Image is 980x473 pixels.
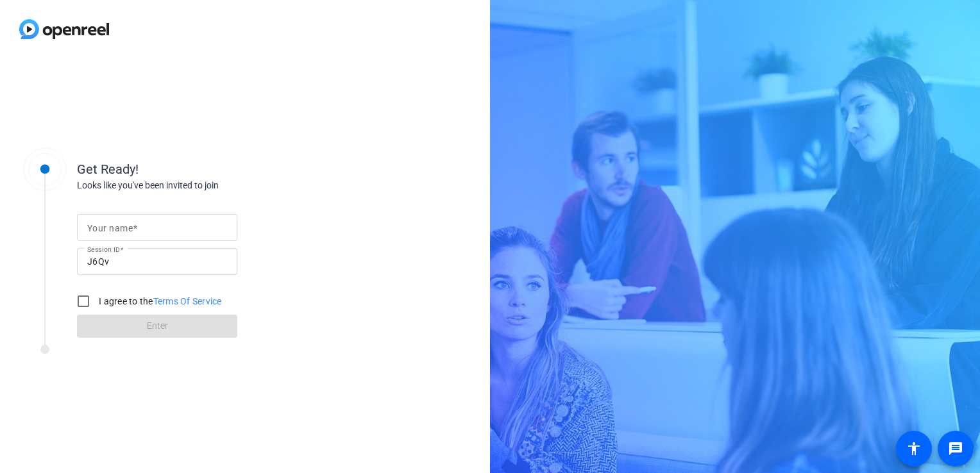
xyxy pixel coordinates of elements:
mat-icon: accessibility [906,441,922,456]
div: Looks like you've been invited to join [77,179,334,192]
mat-icon: message [948,441,963,456]
label: I agree to the [96,295,222,308]
mat-label: Session ID [87,245,120,253]
div: Get Ready! [77,160,334,179]
a: Terms Of Service [153,296,222,306]
mat-label: Your name [87,223,133,233]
